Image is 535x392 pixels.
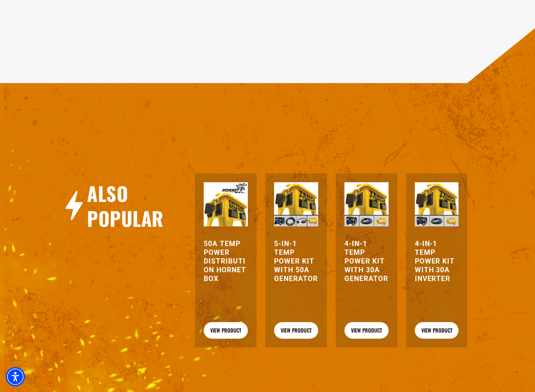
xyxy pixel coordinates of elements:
[415,322,459,339] a: View Product
[415,182,459,226] img: 4-in-1 Temp Power Kit with 30A Inverter
[274,239,318,283] a: 5-in-1 Temp Power Kit with 50A Generator
[415,239,459,283] a: 4-in-1 Temp Power Kit with 30A Inverter
[344,322,389,339] a: View Product
[204,322,248,339] a: View Product
[87,181,171,231] h2: Also Popular
[204,182,248,226] img: 50A Temp Power Distribution Hornet Box
[204,239,248,283] a: 50A Temp Power Distribution Hornet Box
[344,182,389,226] img: 4-in-1 Temp Power Kit with 30A Generator
[344,239,389,283] a: 4-in-1 Temp Power Kit with 30A Generator
[274,322,318,339] a: View Product
[6,367,25,386] div: Accessibility Menu
[274,182,318,226] img: 5-in-1 Temp Power Kit with 50A Generator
